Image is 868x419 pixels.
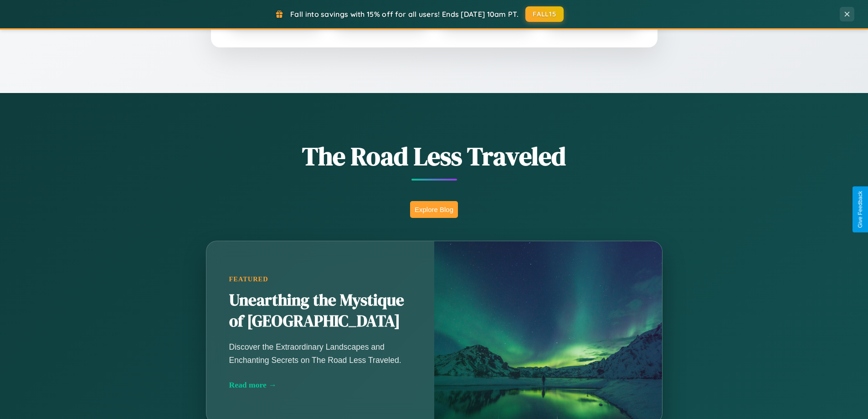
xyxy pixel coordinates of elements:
button: FALL15 [525,6,564,22]
span: Fall into savings with 15% off for all users! Ends [DATE] 10am PT. [290,10,519,19]
div: Featured [229,275,411,283]
h2: Unearthing the Mystique of [GEOGRAPHIC_DATA] [229,290,411,332]
button: Explore Blog [410,201,458,218]
p: Discover the Extraordinary Landscapes and Enchanting Secrets on The Road Less Traveled. [229,341,411,366]
h1: The Road Less Traveled [161,139,708,174]
div: Read more → [229,380,411,390]
div: Give Feedback [857,191,863,228]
